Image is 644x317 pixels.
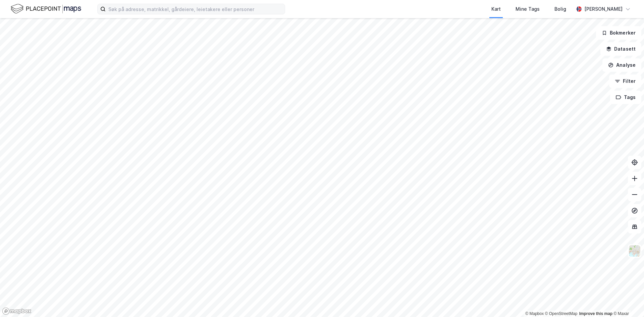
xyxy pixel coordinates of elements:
div: Bolig [554,5,566,13]
img: logo.f888ab2527a4732fd821a326f86c7f29.svg [11,3,81,15]
iframe: Chat Widget [610,285,644,317]
div: [PERSON_NAME] [584,5,623,13]
div: Mine Tags [516,5,540,13]
div: Kontrollprogram for chat [610,285,644,317]
div: Kart [491,5,501,13]
input: Søk på adresse, matrikkel, gårdeiere, leietakere eller personer [106,4,285,14]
